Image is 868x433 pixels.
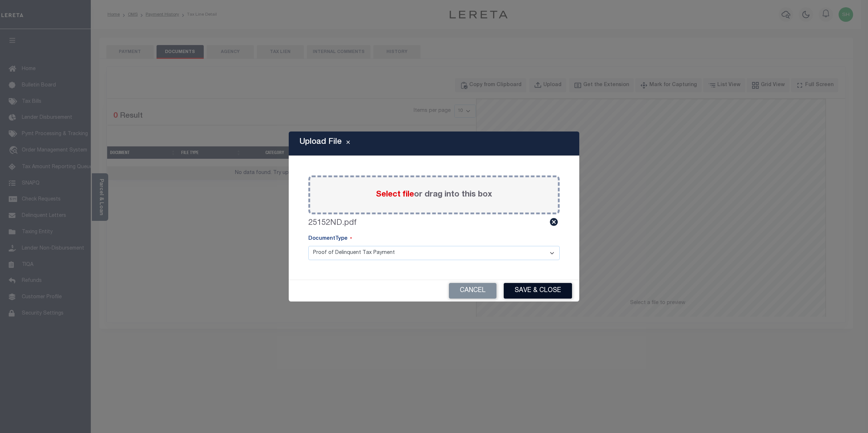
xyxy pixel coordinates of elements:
[342,139,354,148] button: Close
[300,137,342,147] h5: Upload File
[376,189,492,201] label: or drag into this box
[376,191,414,199] span: Select file
[449,283,496,299] button: Cancel
[504,283,572,299] button: Save & Close
[308,235,352,243] label: DocumentType
[308,217,357,229] label: 25152ND.pdf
